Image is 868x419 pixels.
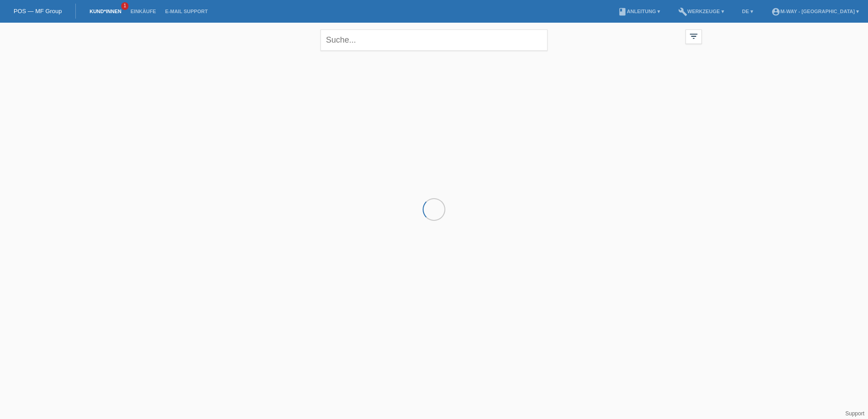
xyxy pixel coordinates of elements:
span: 1 [121,2,128,10]
a: Support [845,410,864,417]
a: buildWerkzeuge ▾ [674,9,729,14]
a: account_circlem-way - [GEOGRAPHIC_DATA] ▾ [767,9,863,14]
a: POS — MF Group [14,8,62,15]
a: DE ▾ [738,9,758,14]
a: Einkäufe [126,9,160,14]
a: Kund*innen [85,9,126,14]
i: book [618,7,627,16]
i: account_circle [771,7,780,16]
a: bookAnleitung ▾ [613,9,665,14]
i: build [678,7,687,16]
i: filter_list [689,31,699,41]
input: Suche... [321,29,547,51]
a: E-Mail Support [161,9,212,14]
